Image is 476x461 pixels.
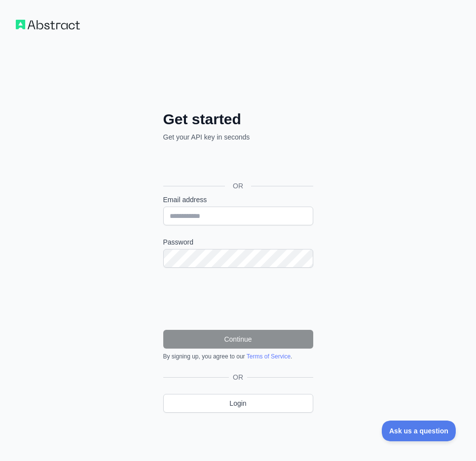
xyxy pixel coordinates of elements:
label: Password [163,237,313,247]
span: OR [229,372,247,382]
iframe: Sign in with Google Button [158,153,316,175]
a: Terms of Service [247,353,291,360]
iframe: Toggle Customer Support [382,421,456,441]
iframe: reCAPTCHA [163,280,313,318]
a: Login [163,394,313,413]
h2: Get started [163,110,313,128]
p: Get your API key in seconds [163,132,313,142]
img: Workflow [16,20,80,30]
span: OR [225,181,251,191]
label: Email address [163,195,313,205]
button: Continue [163,330,313,349]
div: By signing up, you agree to our . [163,353,313,360]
